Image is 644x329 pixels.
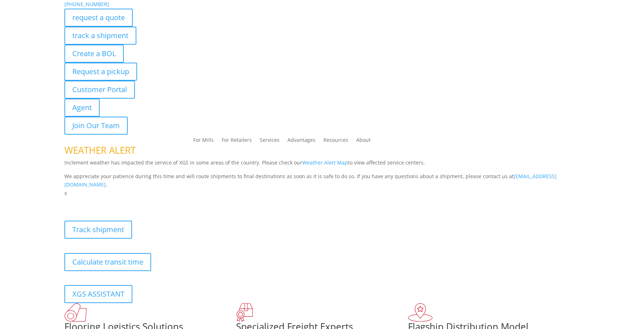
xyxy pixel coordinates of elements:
a: Resources [323,138,348,145]
b: Visibility, transparency, and control for your entire supply chain. [64,199,225,206]
a: Agent [64,99,100,117]
a: For Retailers [222,138,252,145]
a: track a shipment [64,27,136,45]
a: request a quote [64,9,133,27]
a: Weather Alert Map [302,159,348,166]
img: xgs-icon-total-supply-chain-intelligence-red [64,303,87,322]
a: About [356,138,371,145]
a: XGS ASSISTANT [64,285,132,303]
a: Track shipment [64,221,132,239]
a: Request a pickup [64,63,137,81]
a: [PHONE_NUMBER] [64,1,109,8]
p: x [64,189,580,198]
a: Calculate transit time [64,253,151,271]
a: Customer Portal [64,81,135,99]
a: Create a BOL [64,45,124,63]
a: Services [260,138,280,145]
img: xgs-icon-flagship-distribution-model-red [408,303,433,322]
p: Inclement weather has impacted the service of XGS in some areas of the country. Please check our ... [64,158,580,172]
a: Join Our Team [64,117,128,135]
span: WEATHER ALERT [64,144,136,157]
p: We appreciate your patience during this time and will route shipments to final destinations as so... [64,172,580,189]
img: xgs-icon-focused-on-flooring-red [236,303,253,322]
a: For Mills [193,138,214,145]
a: Advantages [287,138,316,145]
